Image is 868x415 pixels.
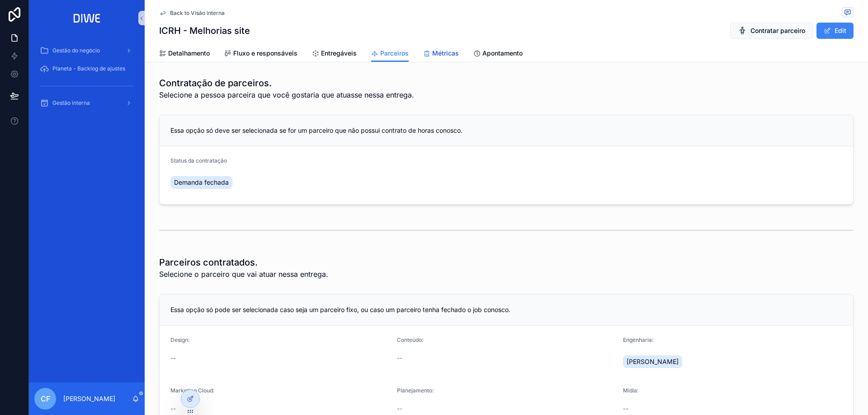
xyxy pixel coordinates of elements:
a: Back to Visão interna [159,9,225,17]
span: -- [170,404,176,413]
span: -- [623,404,628,413]
span: Selecione o parceiro que vai atuar nessa entrega. [159,269,328,280]
a: Apontamento [473,45,523,63]
a: Parceiros [371,45,409,62]
span: Parceiros [380,49,409,58]
span: -- [397,354,402,363]
span: Planeta - Backlog de ajustes [52,65,125,72]
p: [PERSON_NAME] [63,394,115,403]
a: Gestão do negócio [34,42,139,59]
h1: ICRH - Melhorias site [159,24,250,37]
a: Métricas [423,45,459,63]
span: Selecione a pessoa parceira que você gostaria que atuasse nessa entrega. [159,89,414,100]
span: Detalhamento [168,49,210,58]
a: Fluxo e responsáveis [224,45,297,63]
span: Mídia: [623,387,639,394]
span: Métricas [432,49,459,58]
span: Demanda fechada [174,178,229,187]
a: Planeta - Backlog de ajustes [34,61,139,77]
span: -- [397,404,402,413]
span: -- [170,354,176,363]
h1: Contratação de parceiros. [159,77,414,89]
h1: Parceiros contratados. [159,256,328,269]
span: Design: [170,336,190,343]
span: Gestão interna [52,99,90,107]
span: Back to Visão interna [170,9,225,17]
div: scrollable content [29,36,145,123]
span: CF [41,393,50,404]
span: Essa opção só deve ser selecionada se for um parceiro que não possui contrato de horas conosco. [170,126,462,134]
button: Edit [816,23,854,39]
a: Gestão interna [34,95,139,111]
span: Apontamento [482,49,523,58]
span: Fluxo e responsáveis [233,49,297,58]
span: Essa opção só pode ser selecionada caso seja um parceiro fixo, ou caso um parceiro tenha fechado ... [170,306,510,313]
span: Planejamento: [397,387,434,394]
a: Entregáveis [312,45,357,63]
span: Entregáveis [321,49,357,58]
button: Contratar parceiro [730,23,813,39]
a: Detalhamento [159,45,210,63]
span: Engenharia: [623,336,654,343]
span: Contratar parceiro [750,26,805,35]
span: [PERSON_NAME] [627,357,679,366]
span: Conteúdo: [397,336,424,343]
img: App logo [71,11,104,25]
span: Status da contratação [170,157,227,164]
span: Gestão do negócio [52,47,100,54]
span: Marketing Cloud: [170,387,215,394]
